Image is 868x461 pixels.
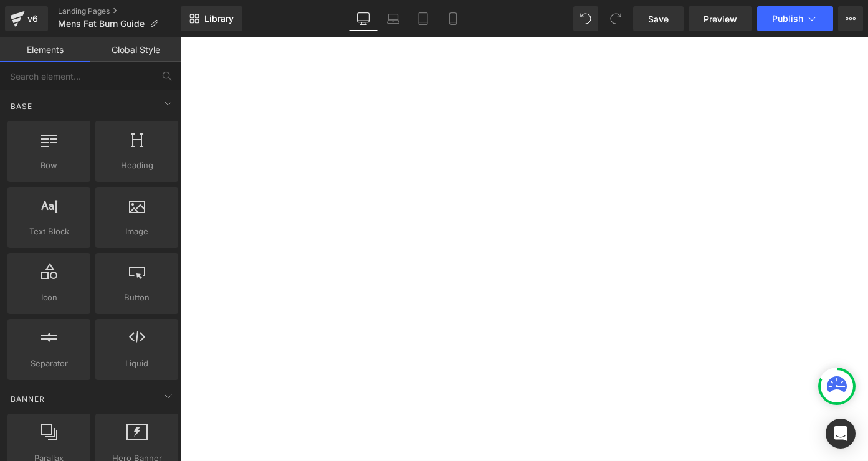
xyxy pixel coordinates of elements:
[58,6,181,16] a: Landing Pages
[826,419,856,449] div: Open Intercom Messenger
[181,6,242,31] a: New Library
[348,6,378,31] a: Desktop
[11,159,87,172] span: Row
[99,357,174,370] span: Liquid
[772,14,803,24] span: Publish
[11,357,87,370] span: Separator
[5,6,48,31] a: v6
[689,6,752,31] a: Preview
[757,6,833,31] button: Publish
[99,225,174,238] span: Image
[11,291,87,304] span: Icon
[25,11,41,27] div: v6
[99,291,174,304] span: Button
[603,6,628,31] button: Redo
[9,100,34,112] span: Base
[438,6,468,31] a: Mobile
[90,37,181,62] a: Global Style
[58,19,145,29] span: Mens Fat Burn Guide
[648,12,669,26] span: Save
[573,6,598,31] button: Undo
[11,225,87,238] span: Text Block
[9,393,46,405] span: Banner
[408,6,438,31] a: Tablet
[378,6,408,31] a: Laptop
[99,159,174,172] span: Heading
[204,13,234,24] span: Library
[838,6,863,31] button: More
[703,12,737,26] span: Preview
